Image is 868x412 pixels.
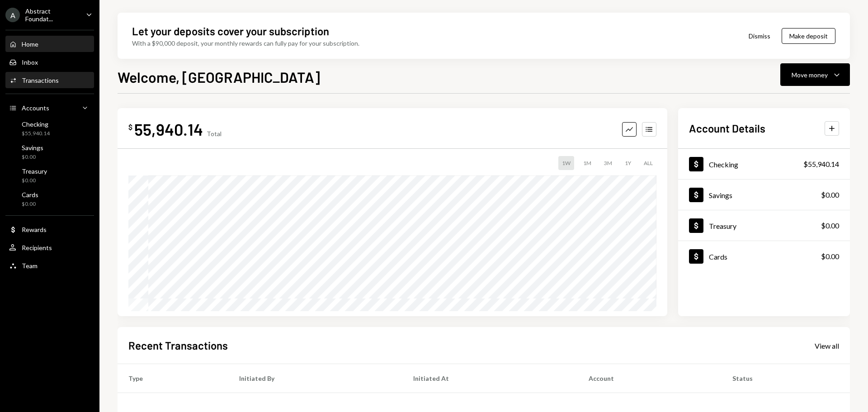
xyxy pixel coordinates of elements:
div: Home [22,40,38,48]
div: Recipients [22,244,52,251]
button: Make deposit [782,28,835,44]
div: $55,940.14 [22,130,50,137]
div: Cards [709,252,727,261]
a: Checking$55,940.14 [678,149,850,179]
div: Rewards [22,226,47,233]
a: Cards$0.00 [5,188,94,210]
th: Status [722,364,850,393]
a: Team [5,257,94,274]
div: 1W [558,156,574,170]
div: Cards [22,191,38,199]
a: Inbox [5,54,94,70]
th: Account [578,364,722,393]
div: Total [207,130,222,137]
div: ALL [640,156,656,170]
div: A [5,8,20,22]
a: Transactions [5,72,94,88]
div: $0.00 [22,153,43,161]
div: Treasury [22,167,47,175]
div: $0.00 [821,251,839,262]
div: 55,940.14 [134,119,203,139]
a: Checking$55,940.14 [5,118,94,139]
div: Checking [709,160,738,169]
div: Inbox [22,58,38,66]
a: View all [815,341,839,350]
div: Let your deposits cover your subscription [132,24,329,38]
button: Move money [780,63,850,86]
a: Treasury$0.00 [678,210,850,241]
div: Transactions [22,76,59,84]
a: Cards$0.00 [678,241,850,271]
button: Dismiss [737,25,782,47]
th: Type [118,364,228,393]
div: $ [128,123,132,132]
a: Treasury$0.00 [5,165,94,186]
div: Savings [22,144,43,152]
h1: Welcome, [GEOGRAPHIC_DATA] [118,68,320,86]
h2: Account Details [689,121,765,136]
a: Recipients [5,239,94,256]
th: Initiated By [228,364,402,393]
div: $0.00 [22,200,38,208]
div: 3M [600,156,616,170]
div: $0.00 [22,177,47,185]
div: $0.00 [821,189,839,200]
div: Move money [792,70,828,80]
a: Rewards [5,221,94,237]
div: View all [815,341,839,350]
a: Home [5,36,94,52]
div: Treasury [709,222,736,230]
div: 1M [580,156,595,170]
div: 1Y [621,156,635,170]
div: With a $90,000 deposit, your monthly rewards can fully pay for your subscription. [132,38,359,48]
div: Accounts [22,104,49,112]
a: Accounts [5,99,94,116]
div: Team [22,262,38,270]
div: Abstract Foundat... [25,7,79,23]
div: Checking [22,120,50,128]
th: Initiated At [402,364,578,393]
h2: Recent Transactions [128,338,228,353]
a: Savings$0.00 [5,141,94,163]
a: Savings$0.00 [678,180,850,210]
div: Savings [709,191,732,199]
div: $55,940.14 [803,159,839,170]
div: $0.00 [821,220,839,231]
